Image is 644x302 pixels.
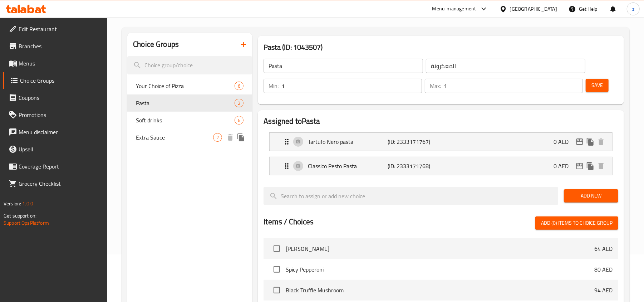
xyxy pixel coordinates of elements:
h2: Assigned to Pasta [264,116,618,127]
span: Spicy Pepperoni [286,265,594,274]
div: Choices [235,82,244,90]
span: Your Choice of Pizza [136,82,235,90]
span: Coverage Report [19,162,102,171]
button: Add (0) items to choice group [535,216,618,230]
a: Upsell [3,141,108,158]
p: 80 AED [594,265,613,274]
input: search [264,187,558,205]
p: Max: [430,82,441,90]
button: duplicate [585,161,596,171]
h2: Choice Groups [133,39,179,50]
span: Branches [19,42,102,50]
div: Expand [270,157,612,175]
button: duplicate [236,132,246,143]
span: Edit Restaurant [19,25,102,33]
p: (ID: 2333171767) [388,137,441,146]
span: Grocery Checklist [19,179,102,188]
a: Support.OpsPlatform [4,218,49,228]
a: Menus [3,55,108,72]
span: z [632,5,634,13]
span: Add (0) items to choice group [541,219,613,228]
div: Menu-management [432,5,476,13]
button: delete [225,132,236,143]
span: Promotions [19,111,102,119]
div: [GEOGRAPHIC_DATA] [510,5,557,13]
button: delete [596,161,606,171]
button: Save [586,79,609,92]
div: Expand [270,133,612,151]
input: search [127,56,252,74]
div: Soft drinks6 [127,112,252,129]
p: Min: [269,82,279,90]
span: 2 [235,100,243,107]
p: 0 AED [554,162,574,170]
span: Select choice [269,241,284,256]
a: Choice Groups [3,72,108,89]
span: Select choice [269,283,284,298]
span: Coupons [19,93,102,102]
span: Pasta [136,99,235,107]
p: 0 AED [554,137,574,146]
span: Extra Sauce [136,133,213,142]
a: Grocery Checklist [3,175,108,192]
a: Menu disclaimer [3,123,108,141]
div: Choices [213,133,222,142]
a: Coverage Report [3,158,108,175]
a: Promotions [3,106,108,123]
span: Add New [570,191,613,200]
button: edit [574,136,585,147]
span: Version: [4,199,21,208]
span: Menu disclaimer [19,128,102,136]
span: 1.0.0 [22,199,33,208]
p: Tartufo Nero pasta [308,137,388,146]
div: Choices [235,99,244,107]
span: 6 [235,83,243,89]
span: 2 [213,134,222,141]
span: Menus [19,59,102,68]
span: Soft drinks [136,116,235,125]
div: Extra Sauce2deleteduplicate [127,129,252,146]
li: Expand [264,154,618,178]
span: Choice Groups [20,76,102,85]
div: Choices [235,116,244,125]
span: Black Truffle Mushroom [286,286,594,294]
a: Branches [3,38,108,55]
div: Pasta2 [127,94,252,112]
a: Coupons [3,89,108,106]
span: Upsell [19,145,102,154]
button: duplicate [585,136,596,147]
p: (ID: 2333171768) [388,162,441,170]
button: Add New [564,189,618,203]
li: Expand [264,130,618,154]
span: Get support on: [4,211,36,220]
a: Edit Restaurant [3,20,108,38]
span: 6 [235,117,243,124]
h2: Items / Choices [264,216,314,227]
button: delete [596,136,606,147]
h3: Pasta (ID: 1043507) [264,42,618,53]
p: Classico Pesto Pasta [308,162,388,170]
span: Select choice [269,262,284,277]
p: 94 AED [594,286,613,294]
p: 64 AED [594,244,613,253]
span: Save [591,81,603,90]
div: Your Choice of Pizza6 [127,77,252,94]
button: edit [574,161,585,171]
span: [PERSON_NAME] [286,244,594,253]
